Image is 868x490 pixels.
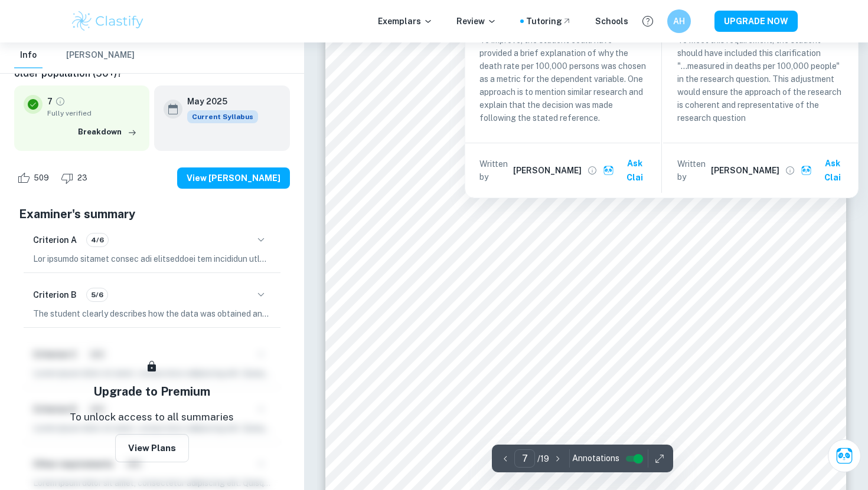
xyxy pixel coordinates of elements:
[75,123,140,141] button: Breakdown
[58,169,94,188] div: Dislike
[71,172,94,184] span: 23
[27,172,56,184] span: 509
[828,439,861,472] button: Ask Clai
[479,157,511,183] p: Written by
[378,15,433,28] p: Exemplars
[526,15,572,28] a: Tutoring
[66,42,135,68] button: [PERSON_NAME]
[673,15,686,28] h6: AH
[33,307,271,320] p: The student clearly describes how the data was obtained and processed, facilitating an easy under...
[47,108,140,119] span: Fully verified
[513,164,582,177] h6: [PERSON_NAME]
[33,288,77,301] h6: Criterion B
[782,162,798,179] button: View full profile
[87,235,108,245] span: 4/6
[70,9,145,33] img: Clastify logo
[93,383,210,400] h5: Upgrade to Premium
[584,162,601,179] button: View full profile
[572,452,619,465] span: Annotations
[115,434,189,462] button: View Plans
[33,234,77,246] h6: Criterion A
[595,15,628,28] a: Schools
[70,410,234,425] p: To unlock access to all summaries
[667,9,691,33] button: AH
[456,15,497,28] p: Review
[677,34,844,124] p: To meet this requirement, the student should have included this clarification "...measured in dea...
[14,169,56,188] div: Like
[714,11,798,32] button: UPGRADE NOW
[601,153,655,188] button: Ask Clai
[677,157,709,183] p: Written by
[711,164,779,177] h6: [PERSON_NAME]
[798,153,853,188] button: Ask Clai
[33,252,271,265] p: Lor ipsumdo sitamet consec adi elitseddoei tem incididun utlaboree do mag aliquaen adminimv, quis...
[187,110,258,123] span: Current Syllabus
[177,167,290,189] button: View [PERSON_NAME]
[87,290,107,300] span: 5/6
[801,165,812,176] img: clai.svg
[47,95,53,108] p: 7
[187,110,258,123] div: This exemplar is based on the current syllabus. Feel free to refer to it for inspiration/ideas wh...
[19,205,285,223] h5: Examiner's summary
[603,165,614,176] img: clai.svg
[638,11,658,31] button: Help and Feedback
[479,34,646,124] p: To improve, the student could have provided a brief explanation of why the death rate per 100,000...
[55,96,66,107] a: Grade fully verified
[14,42,43,68] button: Info
[537,452,549,465] p: / 19
[187,95,249,108] h6: May 2025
